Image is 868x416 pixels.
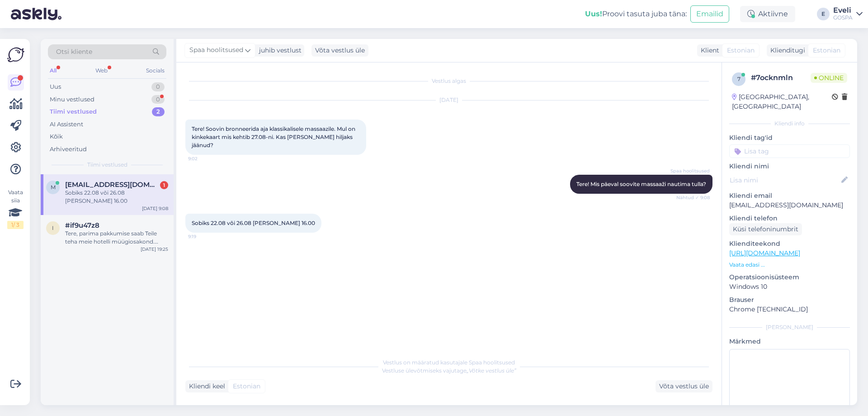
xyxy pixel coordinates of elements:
[50,95,94,104] div: Minu vestlused
[56,47,92,57] span: Otsi kliente
[813,46,840,55] span: Estonian
[737,76,741,82] span: 7
[152,107,165,116] div: 2
[189,45,243,55] span: Spaa hoolitsused
[185,77,712,85] div: Vestlus algas
[732,92,832,111] div: [GEOGRAPHIC_DATA], [GEOGRAPHIC_DATA]
[727,46,755,55] span: Estonian
[730,175,840,185] input: Lisa nimi
[697,46,719,55] div: Klient
[188,233,222,240] span: 9:19
[817,8,830,20] div: E
[811,73,847,83] span: Online
[65,221,99,230] span: #if9u47z8
[585,10,602,18] b: Uus!
[7,46,24,63] img: Askly Logo
[729,337,850,346] p: Märkmed
[740,6,795,22] div: Aktiivne
[48,65,58,77] div: All
[576,181,706,187] span: Tere! Mis päeval soovite massaaži nautima tulla?
[144,65,166,77] div: Socials
[65,181,159,189] span: msullakatko@gmail.com
[729,133,850,143] p: Kliendi tag'id
[142,205,168,212] div: [DATE] 9:08
[656,380,712,392] div: Võta vestlus üle
[192,125,357,148] span: Tere! Soovin bronneerida aja klassikalisele massaazile. Mul on kinkekaart mis kehtib 27.08-ni. Ka...
[141,246,168,253] div: [DATE] 19:25
[729,239,850,249] p: Klienditeekond
[192,220,315,226] span: Sobiks 22.08 või 26.08 [PERSON_NAME] 16.00
[729,162,850,171] p: Kliendi nimi
[729,223,802,235] div: Küsi telefoninumbrit
[185,96,712,104] div: [DATE]
[729,120,850,128] div: Kliendi info
[50,107,97,116] div: Tiimi vestlused
[585,9,687,19] div: Proovi tasuta juba täna:
[52,225,54,231] span: i
[729,305,850,314] p: Chrome [TECHNICAL_ID]
[690,5,729,23] button: Emailid
[50,132,63,141] div: Kõik
[729,273,850,282] p: Operatsioonisüsteem
[729,191,850,201] p: Kliendi email
[729,295,850,305] p: Brauser
[7,221,24,229] div: 1 / 3
[185,382,225,391] div: Kliendi keel
[160,181,168,189] div: 1
[751,72,811,83] div: # 7ocknmln
[729,323,850,331] div: [PERSON_NAME]
[151,95,165,104] div: 0
[151,82,165,91] div: 0
[833,7,863,21] a: EveliGOSPA
[50,145,87,154] div: Arhiveeritud
[87,161,127,169] span: Tiimi vestlused
[51,184,56,191] span: m
[729,282,850,292] p: Windows 10
[233,382,260,391] span: Estonian
[65,230,168,246] div: Tere, parima pakkumise saab Teile teha meie hotelli müügiosakond. Palun kirjutage meie müügiosako...
[188,155,222,162] span: 9:02
[255,46,302,55] div: juhib vestlust
[729,261,850,269] p: Vaata edasi ...
[382,367,516,374] span: Vestluse ülevõtmiseks vajutage
[383,359,515,366] span: Vestlus on määratud kasutajale Spaa hoolitsused
[833,7,853,14] div: Eveli
[94,65,109,77] div: Web
[467,367,516,374] i: „Võtke vestlus üle”
[729,214,850,223] p: Kliendi telefon
[767,46,805,55] div: Klienditugi
[729,144,850,158] input: Lisa tag
[833,14,853,21] div: GOSPA
[729,201,850,210] p: [EMAIL_ADDRESS][DOMAIN_NAME]
[50,82,61,91] div: Uus
[7,188,24,229] div: Vaata siia
[311,44,368,57] div: Võta vestlus üle
[729,249,800,257] a: [URL][DOMAIN_NAME]
[676,194,710,201] span: Nähtud ✓ 9:08
[50,120,83,129] div: AI Assistent
[65,189,168,205] div: Sobiks 22.08 või 26.08 [PERSON_NAME] 16.00
[670,167,710,174] span: Spaa hoolitsused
